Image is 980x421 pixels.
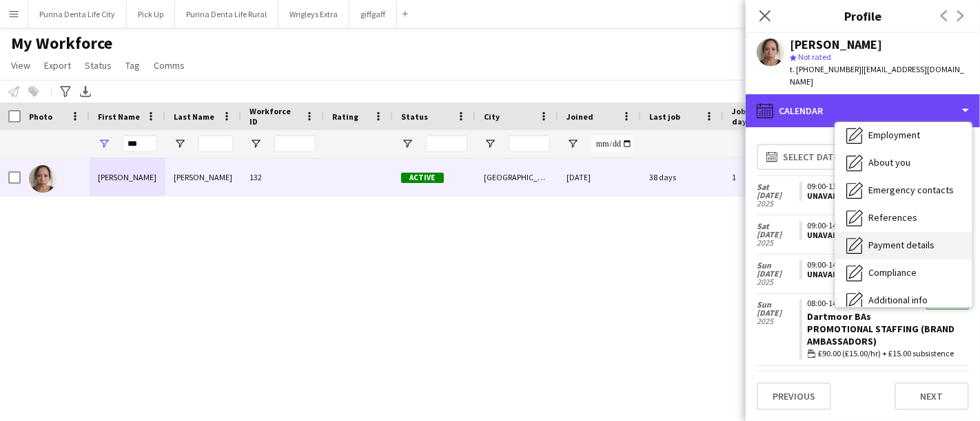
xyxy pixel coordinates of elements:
[819,347,955,360] span: £90.00 (£15.00/hr) + £15.00 subsistence
[591,136,633,152] input: Joined Filter Input
[868,294,928,306] span: Additional info
[808,230,963,240] div: Unavailable
[757,382,831,410] button: Previous
[29,111,52,122] span: Photo
[174,111,214,122] span: Last Name
[11,59,30,72] span: View
[757,301,799,309] span: Sun
[278,1,349,28] button: Wrigleys Extra
[757,230,799,239] span: [DATE]
[808,310,872,323] a: Dartmoor BAs
[98,138,110,150] button: Open Filter Menu
[835,204,972,232] div: References
[746,94,980,127] div: Calendar
[509,136,550,152] input: City Filter Input
[484,111,500,122] span: City
[868,184,954,196] span: Emergency contacts
[125,59,140,72] span: Tag
[746,7,980,25] h3: Profile
[757,309,799,317] span: [DATE]
[649,111,680,122] span: Last job
[868,266,917,279] span: Compliance
[249,106,299,127] span: Workforce ID
[757,317,799,325] span: 2025
[198,136,233,152] input: Last Name Filter Input
[566,138,579,150] button: Open Filter Menu
[757,261,799,270] span: Sun
[757,183,799,191] span: Sat
[835,232,972,259] div: Payment details
[174,138,186,150] button: Open Filter Menu
[835,122,972,149] div: Employment
[401,173,444,183] span: Active
[757,144,848,170] button: Select date
[808,191,963,201] div: Unavailable
[790,64,861,74] span: t. [PHONE_NUMBER]
[349,1,397,28] button: giffgaff
[724,158,813,196] div: 1
[90,158,165,196] div: [PERSON_NAME]
[165,158,241,196] div: [PERSON_NAME]
[120,56,145,74] a: Tag
[401,138,414,150] button: Open Filter Menu
[484,138,496,150] button: Open Filter Menu
[332,111,358,122] span: Rating
[799,182,969,201] app-crew-unavailable-period: 09:00-13:00
[799,221,969,240] app-crew-unavailable-period: 09:00-14:45
[835,287,972,314] div: Additional info
[868,239,935,251] span: Payment details
[148,56,190,74] a: Comms
[249,138,262,150] button: Open Filter Menu
[11,33,112,54] span: My Workforce
[241,158,324,196] div: 132
[835,149,972,177] div: About you
[808,270,963,279] div: Unavailable
[790,39,882,51] div: [PERSON_NAME]
[566,111,593,122] span: Joined
[808,323,969,347] div: Promotional Staffing (Brand Ambassadors)
[895,382,969,410] button: Next
[77,83,94,100] app-action-btn: Export XLSX
[732,106,788,127] span: Jobs (last 90 days)
[79,56,117,74] a: Status
[39,56,76,74] a: Export
[57,83,74,100] app-action-btn: Advanced filters
[175,1,278,28] button: Purina Denta Life Rural
[808,299,969,307] div: 08:00-14:00
[835,177,972,204] div: Emergency contacts
[757,278,799,286] span: 2025
[127,1,175,28] button: Pick Up
[868,129,920,141] span: Employment
[274,136,316,152] input: Workforce ID Filter Input
[476,158,558,196] div: [GEOGRAPHIC_DATA]
[123,136,157,152] input: First Name Filter Input
[28,1,127,28] button: Purina Denta Life City
[401,111,428,122] span: Status
[6,56,36,74] a: View
[835,259,972,287] div: Compliance
[29,165,57,193] img: Amy Lee
[798,52,831,62] span: Not rated
[757,199,799,208] span: 2025
[154,59,185,72] span: Comms
[868,211,917,224] span: References
[558,158,641,196] div: [DATE]
[790,64,964,87] span: | [EMAIL_ADDRESS][DOMAIN_NAME]
[98,111,140,122] span: First Name
[868,156,910,169] span: About you
[85,59,112,72] span: Status
[44,59,71,72] span: Export
[757,239,799,247] span: 2025
[757,191,799,199] span: [DATE]
[799,260,969,279] app-crew-unavailable-period: 09:00-14:45
[641,158,724,196] div: 38 days
[757,270,799,278] span: [DATE]
[757,222,799,230] span: Sat
[426,136,467,152] input: Status Filter Input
